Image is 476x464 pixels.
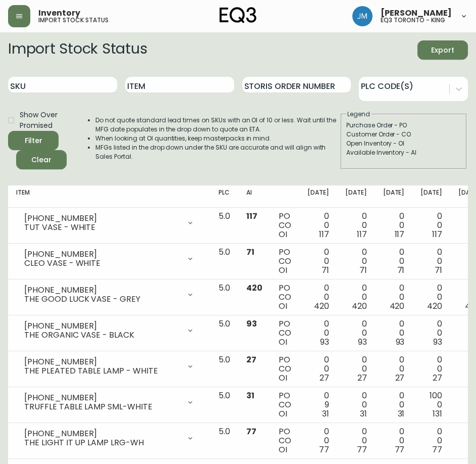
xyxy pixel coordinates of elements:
span: OI [279,444,287,455]
div: 0 0 [345,212,367,239]
span: 420 [427,300,442,312]
div: 0 0 [307,319,329,347]
div: 0 0 [383,355,405,383]
span: 71 [359,264,367,276]
span: 31 [398,408,405,420]
div: [PHONE_NUMBER]THE GOOD LUCK VASE - GREY [16,284,202,306]
span: 31 [322,408,329,420]
div: 0 0 [307,248,329,275]
td: 5.0 [210,387,238,423]
div: Open Inventory - OI [346,139,461,148]
th: [DATE] [337,185,375,208]
td: 5.0 [210,351,238,387]
span: 420 [314,300,329,312]
div: 0 0 [307,427,329,454]
span: Inventory [38,9,80,17]
th: PLC [210,185,238,208]
div: 0 0 [345,427,367,454]
button: Export [417,40,468,60]
span: 77 [246,426,256,437]
span: 131 [433,408,442,420]
span: 420 [246,282,262,294]
span: 93 [358,336,367,348]
div: THE ORGANIC VASE - BLACK [24,331,180,340]
td: 5.0 [210,280,238,315]
div: PO CO [279,284,291,311]
div: PO CO [279,427,291,454]
div: 0 0 [345,248,367,275]
span: 77 [319,444,329,455]
li: MFGs listed in the drop down under the SKU are accurate and will align with Sales Portal. [95,143,340,161]
span: 71 [246,246,254,258]
button: Filter [8,131,59,150]
div: CLEO VASE - WHITE [24,259,180,268]
span: 93 [433,336,442,348]
img: b88646003a19a9f750de19192e969c24 [352,6,373,26]
h2: Import Stock Status [8,40,147,60]
div: PO CO [279,355,291,383]
span: 117 [357,228,367,240]
div: 0 0 [420,355,442,383]
div: 0 0 [420,319,442,347]
span: 93 [320,336,329,348]
span: 93 [396,336,405,348]
span: OI [279,264,287,276]
span: 71 [397,264,405,276]
div: 0 0 [383,284,405,311]
li: Do not quote standard lead times on SKUs with an OI of 10 or less. Wait until the MFG date popula... [95,116,340,134]
span: 71 [322,264,329,276]
div: 0 0 [345,391,367,419]
td: 5.0 [210,423,238,459]
td: 5.0 [210,208,238,244]
span: OI [279,372,287,384]
div: PO CO [279,212,291,239]
div: 0 0 [420,212,442,239]
span: 77 [432,444,442,455]
div: 0 0 [307,284,329,311]
div: THE GOOD LUCK VASE - GREY [24,295,180,304]
h5: eq3 toronto - king [381,17,445,23]
div: 0 0 [383,427,405,454]
div: 0 0 [383,319,405,347]
div: [PHONE_NUMBER] [24,393,180,402]
span: OI [279,336,287,348]
th: [DATE] [375,185,413,208]
h5: import stock status [38,17,109,23]
div: 0 0 [345,355,367,383]
div: THE LIGHT IT UP LAMP LRG-WH [24,438,180,447]
span: 93 [246,318,257,330]
div: TRUFFLE TABLE LAMP SML-WHITE [24,402,180,411]
div: [PHONE_NUMBER] [24,214,180,223]
th: [DATE] [299,185,337,208]
div: 100 0 [420,391,442,419]
div: [PHONE_NUMBER] [24,286,180,295]
button: Clear [16,150,67,169]
span: 117 [395,228,405,240]
th: [DATE] [412,185,450,208]
div: 0 0 [420,284,442,311]
span: Clear [24,154,59,166]
span: 31 [360,408,367,420]
span: [PERSON_NAME] [381,9,452,17]
div: [PHONE_NUMBER]TUT VASE - WHITE [16,212,202,234]
span: 420 [390,300,405,312]
div: 0 0 [307,212,329,239]
span: 27 [320,372,329,384]
div: PO CO [279,319,291,347]
div: Purchase Order - PO [346,121,461,130]
span: 117 [432,228,442,240]
div: THE PLEATED TABLE LAMP - WHITE [24,366,180,376]
span: 27 [246,354,256,365]
span: 27 [433,372,442,384]
th: AI [238,185,271,208]
div: [PHONE_NUMBER] [24,357,180,366]
div: Filter [25,134,42,147]
td: 5.0 [210,315,238,351]
div: [PHONE_NUMBER]THE ORGANIC VASE - BLACK [16,319,202,342]
li: When looking at OI quantities, keep masterpacks in mind. [95,134,340,143]
img: logo [220,7,257,23]
span: OI [279,300,287,312]
div: Customer Order - CO [346,130,461,139]
div: 0 0 [345,284,367,311]
div: 0 0 [383,212,405,239]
